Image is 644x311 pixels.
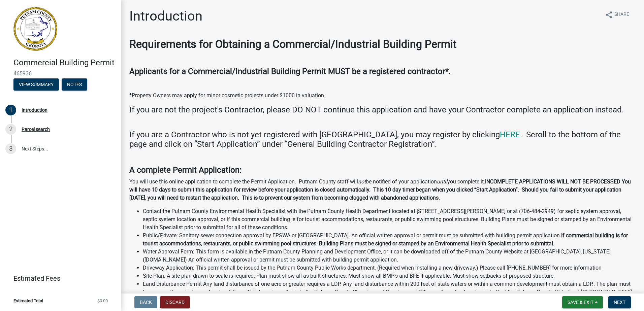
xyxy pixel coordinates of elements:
span: Next [614,300,625,305]
button: Next [608,296,631,308]
span: Save & Exit [568,300,593,305]
img: Putnam County, Georgia [13,7,57,51]
p: You will use this online application to complete the Permit Application. Putnam County staff will... [129,178,636,202]
h1: Introduction [129,8,202,24]
strong: You will have 10 days to submit this application for review before your application is closed aut... [129,178,631,201]
span: $0.00 [97,299,108,303]
h4: Commercial Building Permit [13,58,116,68]
strong: INCOMPLETE APPLICATIONS WILL NOT BE PROCESSED [485,178,620,185]
div: 2 [5,124,16,135]
span: Estimated Total [13,299,43,303]
strong: Applicants for a Commercial/Industrial Building Permit MUST be a registered contractor*. [129,67,451,76]
wm-modal-confirm: Notes [62,82,87,88]
button: View Summary [13,78,59,91]
i: not [358,178,366,185]
div: 1 [5,105,16,115]
span: 465936 [13,70,108,77]
button: Back [134,296,157,308]
button: Notes [62,78,87,91]
h4: If you are a Contractor who is not yet registered with [GEOGRAPHIC_DATA], you may register by cli... [129,130,636,149]
button: Save & Exit [562,296,603,308]
span: Back [140,300,152,305]
p: *Property Owners may apply for minor cosmetic projects under $1000 in valuation [129,92,636,100]
li: Water Approval Form: This form is available in the Putnam County Planning and Development Office,... [143,248,636,264]
i: share [605,11,613,19]
div: Introduction [22,108,47,112]
li: Land Disturbance Permit Any land disturbance of one acre or greater requires a LDP. Any land dist... [143,280,636,304]
a: HERE [500,130,520,139]
div: Parcel search [22,127,50,132]
li: Contact the Putnam County Environmental Health Specialist with the Putnam County Health Departmen... [143,207,636,232]
strong: Requirements for Obtaining a Commercial/Industrial Building Permit [129,38,456,50]
li: Site Plan: A site plan drawn to scale is required. Plan must show all as-built structures. Must s... [143,272,636,280]
a: Estimated Fees [5,272,110,285]
li: Public/Private: Sanitary sewer connection approval by EPSWA or [GEOGRAPHIC_DATA]. An official wri... [143,232,636,248]
strong: A complete Permit Application: [129,165,241,175]
button: Discard [160,296,190,308]
li: Driveway Application: This permit shall be issued by the Putnam County Public Works department. (... [143,264,636,272]
div: 3 [5,143,16,154]
span: Share [614,11,629,19]
wm-modal-confirm: Summary [13,82,59,88]
h4: If you are not the project's Contractor, please DO NOT continue this application and have your Co... [129,105,636,115]
i: until [437,178,447,185]
button: shareShare [600,8,635,21]
strong: If commercial building is for tourist accommodations, restaurants, or public swimming pool struct... [143,232,628,247]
